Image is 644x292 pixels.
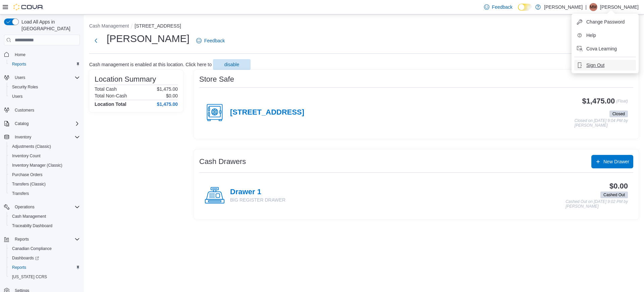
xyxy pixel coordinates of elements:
[9,92,80,100] span: Users
[481,0,515,14] a: Feedback
[9,212,80,220] span: Cash Management
[12,144,51,149] span: Adjustments (Classic)
[9,263,29,272] a: Reports
[12,84,38,90] span: Security Roles
[492,4,513,10] span: Feedback
[574,16,636,27] button: Change Password
[7,92,83,101] button: Users
[9,254,80,262] span: Dashboards
[9,92,25,100] a: Users
[589,3,597,11] div: Monserrat Martinez
[586,62,604,69] span: Sign Out
[19,18,80,32] span: Load All Apps in [GEOGRAPHIC_DATA]
[7,244,83,253] button: Canadian Compliance
[9,222,55,230] a: Traceabilty Dashboard
[1,235,83,244] button: Reports
[9,142,80,151] span: Adjustments (Classic)
[135,23,181,29] button: [STREET_ADDRESS]
[199,75,234,83] h3: Store Safe
[12,120,80,128] span: Catalog
[7,59,83,69] button: Reports
[9,180,48,188] a: Transfers (Classic)
[12,214,46,219] span: Cash Management
[12,203,80,211] span: Operations
[12,203,37,211] button: Operations
[7,161,83,170] button: Inventory Manager (Classic)
[9,152,80,160] span: Inventory Count
[12,51,28,59] a: Home
[518,4,532,11] input: Dark Mode
[1,119,83,128] button: Catalog
[603,192,625,198] span: Cashed Out
[7,253,83,263] a: Dashboards
[12,94,22,99] span: Users
[7,179,83,189] button: Transfers (Classic)
[9,180,80,188] span: Transfers (Classic)
[157,101,178,107] h4: $1,475.00
[600,192,628,198] span: Cashed Out
[609,182,628,190] h3: $0.00
[574,60,636,71] button: Sign Out
[89,23,129,29] button: Cash Management
[12,191,29,196] span: Transfers
[12,223,52,228] span: Traceabilty Dashboard
[612,111,625,117] span: Closed
[12,274,47,280] span: [US_STATE] CCRS
[574,43,636,54] button: Cova Learning
[591,155,633,168] button: New Drawer
[9,222,80,230] span: Traceabilty Dashboard
[7,263,83,272] button: Reports
[12,61,26,67] span: Reports
[9,245,80,253] span: Canadian Compliance
[9,273,50,281] a: [US_STATE] CCRS
[230,108,304,117] h4: [STREET_ADDRESS]
[89,23,639,31] nav: An example of EuiBreadcrumbs
[9,190,32,198] a: Transfers
[1,73,83,82] button: Users
[9,152,43,160] a: Inventory Count
[12,235,32,243] button: Reports
[15,52,25,57] span: Home
[7,221,83,231] button: Traceabilty Dashboard
[194,34,227,47] a: Feedback
[7,82,83,92] button: Security Roles
[9,83,41,91] a: Security Roles
[12,153,41,159] span: Inventory Count
[230,197,285,203] p: BIG REGISTER DRAWER
[12,235,80,243] span: Reports
[575,119,628,128] p: Closed on [DATE] 9:04 PM by [PERSON_NAME]
[107,32,190,45] h1: [PERSON_NAME]
[609,111,628,117] span: Closed
[95,86,117,92] h6: Total Cash
[12,181,46,187] span: Transfers (Classic)
[15,134,31,140] span: Inventory
[12,163,62,168] span: Inventory Manager (Classic)
[12,106,37,114] a: Customers
[95,75,156,83] h3: Location Summary
[15,108,34,113] span: Customers
[9,212,49,220] a: Cash Management
[585,3,587,11] p: |
[12,255,39,261] span: Dashboards
[89,34,103,47] button: Next
[199,158,246,166] h3: Cash Drawers
[213,59,251,70] button: disable
[95,93,127,98] h6: Total Non-Cash
[15,75,25,80] span: Users
[603,158,629,165] span: New Drawer
[7,142,83,151] button: Adjustments (Classic)
[586,18,625,25] span: Change Password
[15,121,29,126] span: Catalog
[15,237,29,242] span: Reports
[590,3,597,11] span: MM
[586,32,596,39] span: Help
[12,50,80,58] span: Home
[9,254,42,262] a: Dashboards
[7,170,83,179] button: Purchase Orders
[7,151,83,161] button: Inventory Count
[9,263,80,272] span: Reports
[9,142,54,151] a: Adjustments (Classic)
[9,171,80,179] span: Purchase Orders
[157,86,178,92] p: $1,475.00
